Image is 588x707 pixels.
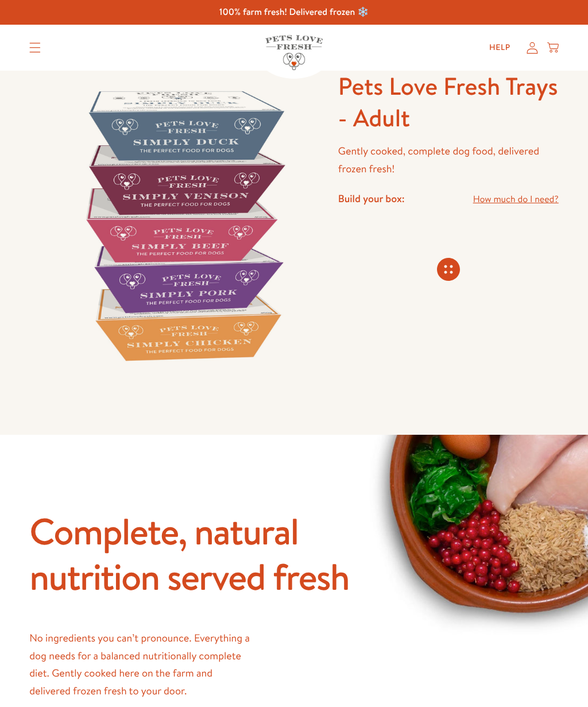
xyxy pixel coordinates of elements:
p: Gently cooked, complete dog food, delivered frozen fresh! [338,142,559,177]
svg: Connecting store [437,258,460,281]
h2: Complete, natural nutrition served fresh [29,508,382,599]
a: How much do I need? [473,192,559,207]
img: Pets Love Fresh Trays - Adult [29,71,338,380]
summary: Translation missing: en.sections.header.menu [20,33,50,62]
p: No ingredients you can’t pronounce. Everything a dog needs for a balanced nutritionally complete ... [29,629,250,700]
a: Help [480,36,520,59]
h1: Pets Love Fresh Trays - Adult [338,71,559,133]
img: Pets Love Fresh [265,35,323,70]
h4: Build your box: [338,192,405,205]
